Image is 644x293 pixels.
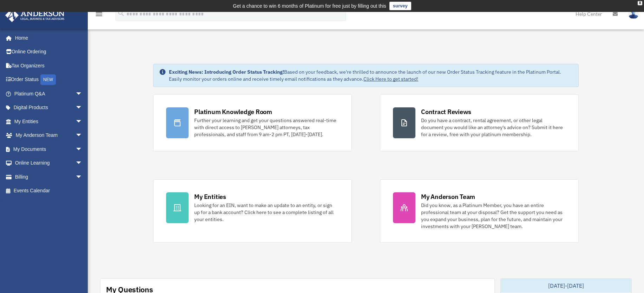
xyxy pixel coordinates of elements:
[380,94,579,151] a: Contract Reviews Do you have a contract, rental agreement, or other legal document you would like...
[169,68,572,82] div: Based on your feedback, we're thrilled to announce the launch of our new Order Status Tracking fe...
[5,87,93,101] a: Platinum Q&Aarrow_drop_down
[5,184,93,198] a: Events Calendar
[5,142,93,156] a: My Documentsarrow_drop_down
[5,31,90,45] a: Home
[194,107,272,116] div: Platinum Knowledge Room
[194,192,226,201] div: My Entities
[75,87,90,101] span: arrow_drop_down
[233,2,386,10] div: Get a chance to win 6 months of Platinum for free just by filling out this
[169,69,284,75] strong: Exciting News: Introducing Order Status Tracking!
[75,128,90,143] span: arrow_drop_down
[380,179,579,243] a: My Anderson Team Did you know, as a Platinum Member, you have an entire professional team at your...
[421,202,566,230] div: Did you know, as a Platinum Member, you have an entire professional team at your disposal? Get th...
[421,192,475,201] div: My Anderson Team
[363,76,418,82] a: Click Here to get started!
[5,114,93,128] a: My Entitiesarrow_drop_down
[194,202,339,223] div: Looking for an EIN, want to make an update to an entity, or sign up for a bank account? Click her...
[75,114,90,129] span: arrow_drop_down
[95,10,103,18] i: menu
[5,170,93,184] a: Billingarrow_drop_down
[153,179,352,243] a: My Entities Looking for an EIN, want to make an update to an entity, or sign up for a bank accoun...
[3,8,67,22] img: Anderson Advisors Platinum Portal
[75,156,90,171] span: arrow_drop_down
[5,45,93,59] a: Online Ordering
[5,101,93,115] a: Digital Productsarrow_drop_down
[628,9,639,19] img: User Pic
[5,59,93,73] a: Tax Organizers
[501,279,632,293] div: [DATE]-[DATE]
[638,1,642,5] div: close
[75,142,90,157] span: arrow_drop_down
[5,156,93,170] a: Online Learningarrow_drop_down
[40,74,56,85] div: NEW
[194,117,339,138] div: Further your learning and get your questions answered real-time with direct access to [PERSON_NAM...
[75,101,90,115] span: arrow_drop_down
[389,2,411,10] a: survey
[421,117,566,138] div: Do you have a contract, rental agreement, or other legal document you would like an attorney's ad...
[95,12,103,18] a: menu
[5,73,93,87] a: Order StatusNEW
[75,170,90,184] span: arrow_drop_down
[117,9,125,17] i: search
[5,128,93,142] a: My Anderson Teamarrow_drop_down
[153,94,352,151] a: Platinum Knowledge Room Further your learning and get your questions answered real-time with dire...
[421,107,471,116] div: Contract Reviews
